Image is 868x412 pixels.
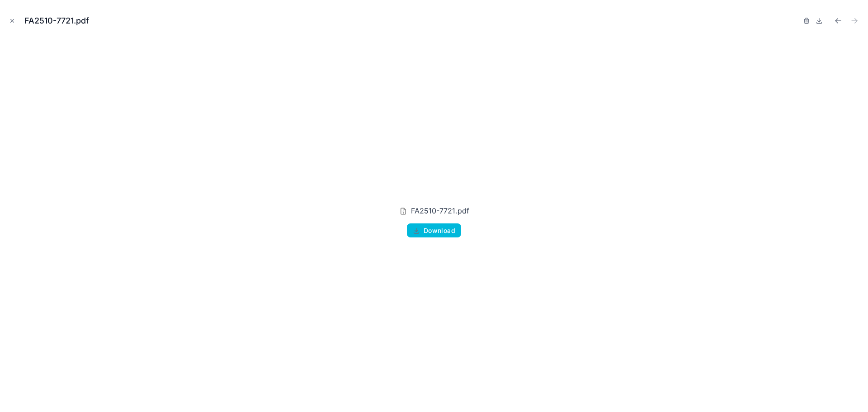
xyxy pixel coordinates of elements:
[832,14,844,27] button: Previous file
[7,16,17,26] button: Close modal
[24,14,96,27] div: FA2510-7721.pdf
[424,227,455,235] span: Download
[411,206,469,215] span: FA2510-7721.pdf
[848,14,861,27] button: Next file
[407,223,461,238] button: Download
